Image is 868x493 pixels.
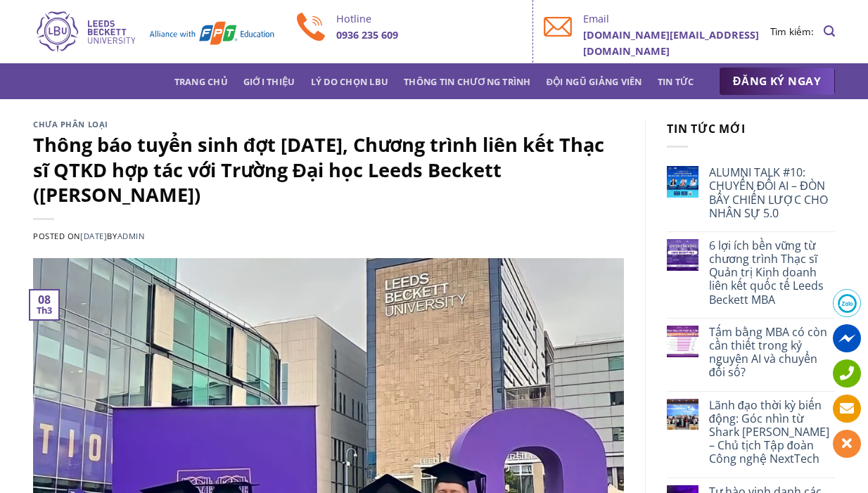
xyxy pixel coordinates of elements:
span: Tin tức mới [667,121,746,136]
a: Lãnh đạo thời kỳ biến động: Góc nhìn từ Shark [PERSON_NAME] – Chủ tịch Tập đoàn Công nghệ NextTech [709,399,835,466]
p: Email [583,11,770,27]
a: Lý do chọn LBU [311,69,389,94]
span: ĐĂNG KÝ NGAY [733,72,821,90]
a: Chưa phân loại [33,119,108,129]
a: admin [117,231,145,241]
a: ALUMNI TALK #10: CHUYỂN ĐỔI AI – ĐÒN BẨY CHIẾN LƯỢC CHO NHÂN SỰ 5.0 [709,166,835,220]
a: Đội ngũ giảng viên [547,69,642,94]
span: Posted on [33,231,107,241]
a: [DATE] [80,231,107,241]
a: Search [824,18,835,45]
a: 6 lợi ích bền vững từ chương trình Thạc sĩ Quản trị Kinh doanh liên kết quốc tế Leeds Beckett MBA [709,239,835,307]
p: Hotline [336,11,523,27]
a: Trang chủ [174,69,228,94]
a: Thông tin chương trình [404,69,531,94]
b: [DOMAIN_NAME][EMAIL_ADDRESS][DOMAIN_NAME] [583,28,759,58]
a: Tấm bằng MBA có còn cần thiết trong kỷ nguyên AI và chuyển đổi số? [709,326,835,380]
li: Tìm kiếm: [770,24,814,39]
a: Tin tức [658,69,694,94]
a: ĐĂNG KÝ NGAY [719,68,835,96]
h1: Thông báo tuyển sinh đợt [DATE], Chương trình liên kết Thạc sĩ QTKD hợp tác với Trường Đại học Le... [33,132,624,207]
span: by [107,231,144,241]
b: 0936 235 609 [336,28,398,41]
img: Thạc sĩ Quản trị kinh doanh Quốc tế [33,9,276,54]
a: Giới thiệu [243,69,295,94]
